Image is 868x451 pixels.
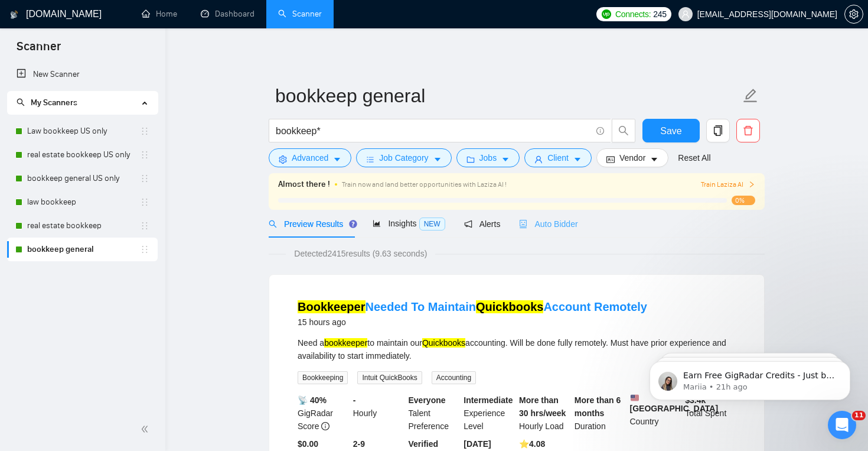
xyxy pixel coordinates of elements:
span: Job Category [379,151,428,164]
a: setting [844,9,863,19]
div: Talent Preference [406,394,462,433]
span: Advanced [292,151,328,164]
a: BookkeeperNeeded To MaintainQuickbooksAccount Remotely [298,300,647,313]
div: 15 hours ago [298,315,647,329]
a: bookkeep general US only [27,167,140,190]
span: Client [547,151,569,164]
span: search [269,220,277,228]
span: Almost there ! [278,178,330,191]
span: notification [464,220,472,228]
span: 0% [732,196,755,205]
li: law bookkeep [7,190,158,214]
div: Experience Level [461,394,517,433]
button: copy [706,119,730,142]
div: Country [628,394,683,433]
button: delete [736,119,760,142]
span: Jobs [479,151,497,164]
b: Intermediate [464,395,513,405]
span: My Scanners [17,98,77,108]
button: search [612,119,635,142]
span: My Scanners [31,98,77,108]
span: caret-down [333,155,341,164]
img: upwork-logo.png [602,9,611,19]
b: Verified [409,439,439,449]
span: 245 [653,8,666,21]
span: caret-down [573,155,582,164]
a: real estate bookkeep [27,214,140,238]
span: info-circle [596,127,604,135]
button: setting [844,5,863,24]
div: Need a to maintain our accounting. Will be done fully remotely. Must have prior experience and av... [298,336,736,362]
b: ⭐️ 4.08 [519,439,545,449]
span: caret-down [433,155,442,164]
li: real estate bookkeep [7,214,158,238]
span: holder [140,221,149,231]
span: Accounting [432,371,476,384]
span: idcard [606,155,615,164]
button: Train Laziza AI [701,179,755,190]
b: - [353,395,356,405]
li: real estate bookkeep US only [7,143,158,167]
span: holder [140,126,149,136]
span: info-circle [321,422,329,430]
img: logo [10,5,18,24]
a: law bookkeep [27,190,140,214]
span: caret-down [501,155,510,164]
span: Alerts [464,219,501,229]
img: 🇺🇸 [631,394,639,402]
span: Vendor [619,151,645,164]
span: search [17,98,25,106]
span: Connects: [615,8,651,21]
li: New Scanner [7,63,158,86]
div: Hourly [351,394,406,433]
button: Save [642,119,700,142]
span: setting [845,9,863,19]
span: caret-down [650,155,658,164]
span: Train now and land better opportunities with Laziza AI ! [342,180,507,189]
a: bookkeep general [27,238,140,261]
b: $0.00 [298,439,318,449]
a: searchScanner [278,9,322,19]
button: folderJobscaret-down [456,148,520,167]
a: dashboardDashboard [201,9,254,19]
div: Duration [572,394,628,433]
span: Intuit QuickBooks [357,371,422,384]
mark: Quickbooks [422,338,465,348]
b: [DATE] [464,439,491,449]
span: Detected 2415 results (9.63 seconds) [286,247,435,260]
span: copy [707,125,729,136]
span: holder [140,245,149,254]
iframe: Intercom live chat [828,411,856,439]
b: [GEOGRAPHIC_DATA] [630,394,719,413]
mark: bookkeeper [324,338,367,348]
span: search [612,125,635,136]
span: folder [466,155,475,164]
input: Scanner name... [275,81,740,111]
span: Scanner [7,38,70,63]
span: bars [366,155,374,164]
mark: Bookkeeper [298,300,366,313]
span: user [534,155,543,164]
a: Law bookkeep US only [27,119,140,143]
a: homeHome [142,9,177,19]
div: GigRadar Score [295,394,351,433]
span: Save [660,124,681,138]
input: Search Freelance Jobs... [276,124,591,138]
span: NEW [419,218,445,231]
a: real estate bookkeep US only [27,143,140,167]
div: Tooltip anchor [348,219,358,229]
span: user [681,10,690,18]
span: right [748,181,755,188]
span: Insights [373,219,445,228]
span: delete [737,125,759,136]
li: Law bookkeep US only [7,119,158,143]
div: Hourly Load [517,394,572,433]
b: More than 30 hrs/week [519,395,566,418]
span: double-left [141,423,152,435]
span: holder [140,197,149,207]
button: barsJob Categorycaret-down [356,148,451,167]
b: Everyone [409,395,446,405]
